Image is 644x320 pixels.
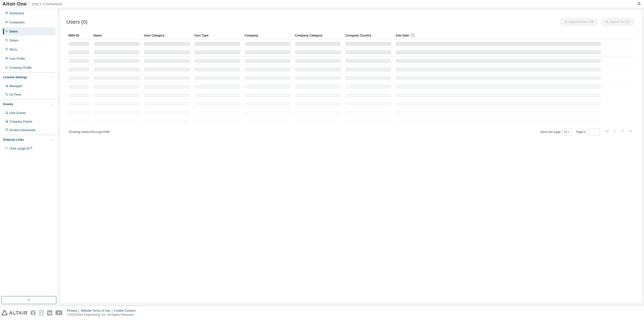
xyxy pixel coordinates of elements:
div: Company Profile [9,66,32,70]
div: SKUs [9,48,17,52]
span: Page n. [576,129,600,135]
img: Altair One [3,2,65,7]
span: Items per page [541,129,572,135]
div: Company [245,31,291,40]
span: Users (0) [66,19,88,25]
div: User Events [9,111,26,115]
div: Name [94,31,140,40]
img: facebook.svg [30,310,36,315]
div: On Prem [9,93,21,97]
div: Cookie Consent [114,309,138,313]
div: Users [9,29,18,33]
div: License Settings [3,75,27,79]
div: User Category [144,31,190,40]
p: © 2025 Altair Engineering, Inc. All Rights Reserved. [67,313,139,317]
img: youtube.svg [55,310,63,315]
div: Orders [9,39,19,43]
img: altair_logo.svg [2,310,27,315]
div: Company Category [295,31,341,40]
svg: Date when the user was first added or directly signed up. If the user was deleted and later re-ad... [410,33,415,38]
div: Product Downloads [9,128,35,132]
div: Managed [9,84,22,88]
span: Showing entries 1 through 10 of 0 [69,130,110,134]
div: Website Terms of Use [81,309,114,313]
div: Privacy [67,309,81,313]
div: User Type [194,31,240,40]
div: MDH ID [68,31,90,40]
div: External Links [3,138,24,142]
img: linkedin.svg [47,310,52,315]
div: Dashboard [9,11,24,15]
button: Export To CSV [601,18,634,26]
img: instagram.svg [39,310,44,315]
span: Join Date [395,34,409,37]
span: Units Usage BI [9,147,32,150]
button: 10 [563,130,570,134]
button: Import From CSV [559,18,598,26]
div: User Profile [9,57,25,61]
div: Companies [9,20,25,24]
div: Company Country [345,31,391,40]
div: Company Events [9,120,32,124]
div: Events [3,102,13,106]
